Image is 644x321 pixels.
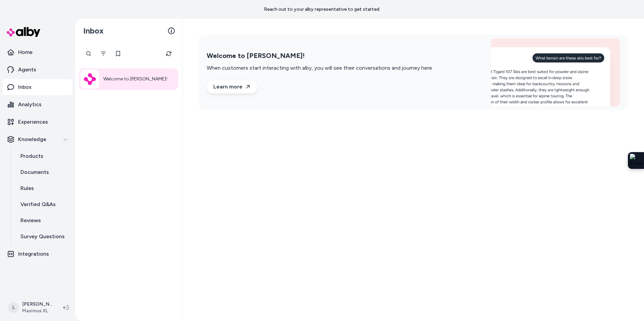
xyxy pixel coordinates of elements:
[20,200,56,208] p: Verified Q&As
[3,62,72,78] a: Agents
[22,301,52,308] p: [PERSON_NAME]
[630,154,642,167] img: Extension Icon
[162,47,175,60] button: Refresh
[20,168,49,176] p: Documents
[207,80,257,93] a: Learn more
[491,38,620,107] img: Welcome to alby!
[14,196,72,212] a: Verified Q&As
[22,308,52,314] span: Maximus XL
[84,73,96,85] img: Alby
[207,52,433,60] h2: Welcome to [PERSON_NAME]!
[18,48,33,56] p: Home
[20,152,43,160] p: Products
[8,302,19,313] span: L
[3,114,72,130] a: Experiences
[18,101,42,109] p: Analytics
[18,118,48,126] p: Experiences
[18,135,46,143] p: Knowledge
[103,75,167,83] p: Welcome to [PERSON_NAME]!
[14,148,72,164] a: Products
[207,64,433,72] p: When customers start interacting with alby, you will see their conversations and journey here.
[7,27,40,37] img: alby Logo
[20,184,34,192] p: Rules
[3,97,72,113] a: Analytics
[14,229,72,245] a: Survey Questions
[3,246,72,262] a: Integrations
[83,26,104,36] h2: Inbox
[3,79,72,95] a: Inbox
[18,83,32,91] p: Inbox
[4,297,58,318] button: L[PERSON_NAME]Maximus XL
[20,233,65,241] p: Survey Questions
[14,164,72,180] a: Documents
[18,66,36,74] p: Agents
[3,44,72,60] a: Home
[3,131,72,147] button: Knowledge
[264,6,380,13] p: Reach out to your alby representative to get started.
[97,47,110,60] button: Filter
[18,250,49,258] p: Integrations
[14,180,72,196] a: Rules
[14,212,72,229] a: Reviews
[20,216,41,224] p: Reviews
